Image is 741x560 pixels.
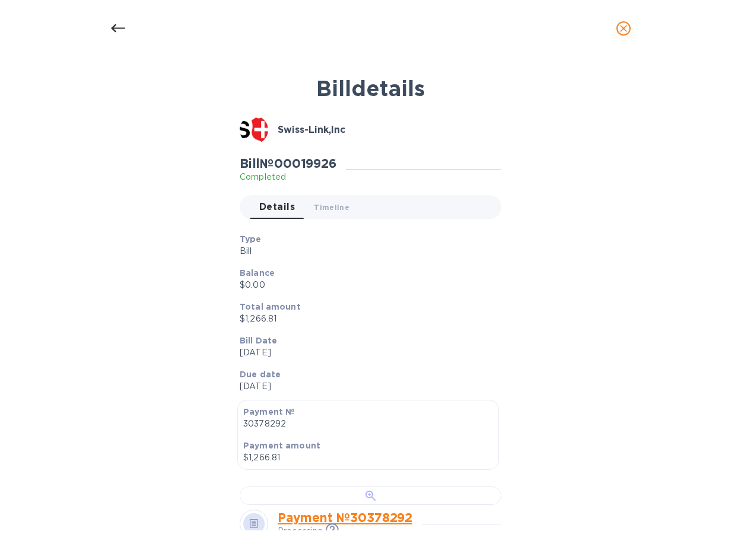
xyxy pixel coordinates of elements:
[278,510,412,525] a: Payment № 30378292
[240,336,277,345] b: Bill Date
[243,441,320,450] b: Payment amount
[240,380,492,393] p: [DATE]
[240,313,492,325] p: $1,266.81
[278,525,323,537] p: Processing
[243,407,295,416] b: Payment №
[240,268,275,278] b: Balance
[240,171,336,183] p: Completed
[316,75,425,101] b: Bill details
[243,418,493,430] p: 30378292
[240,245,492,257] p: Bill
[240,279,492,291] p: $0.00
[314,201,349,214] span: Timeline
[278,124,345,135] b: Swiss-Link,Inc
[259,199,295,215] span: Details
[609,14,638,43] button: close
[243,451,493,464] p: $1,266.81
[240,302,301,311] b: Total amount
[240,234,262,244] b: Type
[240,370,281,379] b: Due date
[240,156,336,171] h2: Bill № 00019926
[240,346,492,359] p: [DATE]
